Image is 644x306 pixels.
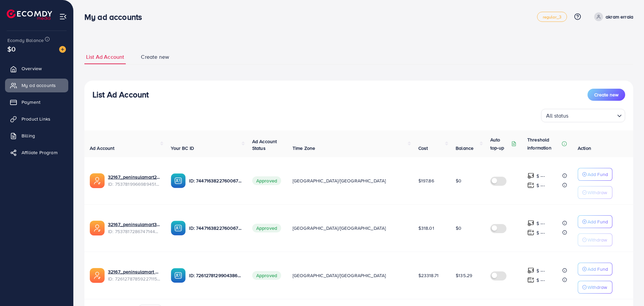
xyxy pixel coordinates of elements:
span: Create new [594,91,618,98]
span: Approved [252,176,281,185]
span: $135.29 [456,272,472,279]
span: $197.86 [418,177,434,184]
span: Your BC ID [171,145,194,151]
img: image [59,46,66,53]
span: $318.01 [418,225,434,231]
span: ID: 7537817286747144200 [108,228,160,235]
a: 32167_peninsulamart2_1755035523238 [108,174,160,180]
span: $0 [456,225,461,231]
div: <span class='underline'>32167_peninsulamart3_1755035549846</span></br>7537817286747144200 [108,221,160,235]
span: Overview [22,65,42,72]
img: ic-ba-acc.ded83a64.svg [171,221,186,235]
p: $ --- [536,172,545,180]
span: $0 [456,177,461,184]
a: Affiliate Program [5,146,68,159]
p: ID: 7447163822760067089 [189,177,241,185]
button: Create new [588,89,625,101]
span: My ad accounts [22,82,56,89]
span: Ad Account Status [252,138,277,151]
img: ic-ba-acc.ded83a64.svg [171,268,186,283]
img: menu [59,13,67,20]
span: Billing [22,132,35,139]
p: Withdraw [588,188,607,196]
span: Ecomdy Balance [7,37,44,44]
span: Create new [141,53,169,61]
div: Search for option [541,109,625,122]
span: Time Zone [293,145,315,151]
p: Withdraw [588,283,607,291]
span: ID: 7261278785922711553 [108,275,160,282]
div: <span class='underline'>32167_peninsulamart2_1755035523238</span></br>7537819966989451281 [108,174,160,187]
span: regular_3 [543,15,561,19]
button: Add Fund [578,263,612,275]
img: ic-ads-acc.e4c84228.svg [90,268,105,283]
input: Search for option [571,110,614,121]
h3: My ad accounts [84,12,147,22]
span: Action [578,145,591,151]
img: top-up amount [527,267,534,274]
button: Withdraw [578,233,612,246]
img: top-up amount [527,220,534,227]
a: regular_3 [537,12,567,22]
h3: List Ad Account [92,90,149,99]
div: <span class='underline'>32167_peninsulamart adc 1_1690648214482</span></br>7261278785922711553 [108,268,160,282]
span: All status [545,111,570,121]
span: Balance [456,145,473,151]
iframe: Chat [615,276,639,301]
a: Product Links [5,112,68,126]
p: $ --- [536,229,545,237]
button: Add Fund [578,168,612,181]
img: ic-ba-acc.ded83a64.svg [171,173,186,188]
a: Overview [5,62,68,75]
span: ID: 7537819966989451281 [108,181,160,187]
span: Ad Account [90,145,115,151]
img: top-up amount [527,172,534,179]
button: Withdraw [578,281,612,294]
span: [GEOGRAPHIC_DATA]/[GEOGRAPHIC_DATA] [293,177,386,184]
a: 32167_peninsulamart3_1755035549846 [108,221,160,228]
p: $ --- [536,276,545,284]
p: ID: 7261278129904386049 [189,271,241,279]
span: Approved [252,271,281,280]
span: Affiliate Program [22,149,58,156]
p: Add Fund [588,265,608,273]
img: logo [7,9,52,20]
img: top-up amount [527,276,534,283]
p: Auto top-up [490,136,510,152]
span: [GEOGRAPHIC_DATA]/[GEOGRAPHIC_DATA] [293,225,386,231]
p: ID: 7447163822760067089 [189,224,241,232]
span: [GEOGRAPHIC_DATA]/[GEOGRAPHIC_DATA] [293,272,386,279]
img: top-up amount [527,182,534,189]
span: Product Links [22,116,50,122]
a: My ad accounts [5,79,68,92]
button: Add Fund [578,215,612,228]
p: $ --- [536,181,545,189]
p: $ --- [536,267,545,275]
a: akram erraia [592,12,633,21]
img: ic-ads-acc.e4c84228.svg [90,221,105,235]
p: akram erraia [606,13,633,21]
span: Approved [252,224,281,232]
span: $23318.71 [418,272,439,279]
img: ic-ads-acc.e4c84228.svg [90,173,105,188]
span: Payment [22,99,40,105]
span: List Ad Account [86,53,124,61]
span: $0 [7,44,15,54]
p: Add Fund [588,218,608,226]
a: Billing [5,129,68,142]
p: $ --- [536,219,545,227]
p: Threshold information [527,136,560,152]
p: Add Fund [588,170,608,178]
span: Cost [418,145,428,151]
p: Withdraw [588,236,607,244]
a: Payment [5,95,68,109]
img: top-up amount [527,229,534,236]
a: 32167_peninsulamart adc 1_1690648214482 [108,268,160,275]
button: Withdraw [578,186,612,199]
